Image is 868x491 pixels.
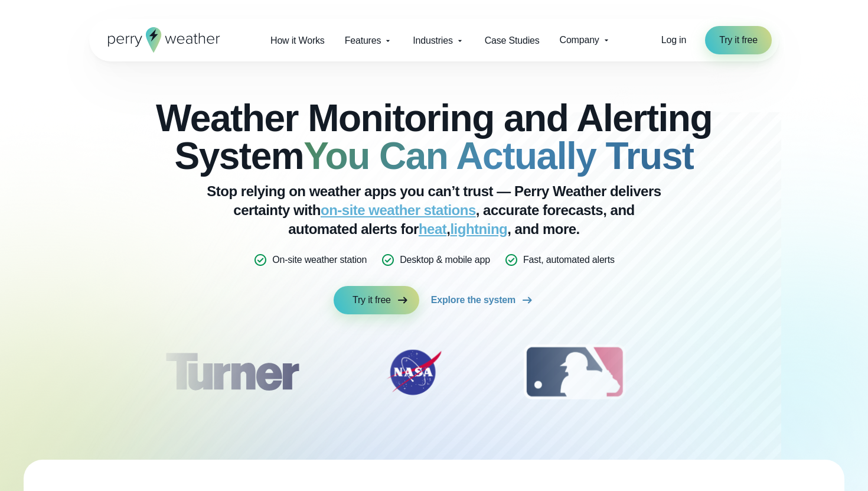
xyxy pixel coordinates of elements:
p: Desktop & mobile app [400,253,490,267]
span: Industries [413,34,452,48]
a: heat [419,221,446,237]
div: 1 of 12 [148,343,316,402]
strong: You Can Actually Trust [304,135,693,177]
span: How it Works [270,34,325,48]
span: Company [560,33,599,47]
span: Case Studies [485,34,540,48]
img: PGA.svg [694,343,788,402]
a: Case Studies [475,28,550,53]
img: Turner-Construction_1.svg [148,343,316,402]
a: Explore the system [431,286,534,314]
a: on-site weather stations [321,202,476,218]
div: 4 of 12 [694,343,788,402]
img: NASA.svg [373,343,455,402]
span: Try it free [353,293,391,307]
p: Fast, automated alerts [523,253,615,267]
div: 3 of 12 [512,343,637,402]
span: Explore the system [431,293,515,307]
div: 2 of 12 [373,343,455,402]
span: Try it free [719,33,758,47]
a: Log in [661,33,686,47]
p: Stop relying on weather apps you can’t trust — Perry Weather delivers certainty with , accurate f... [198,182,670,239]
h2: Weather Monitoring and Alerting System [148,99,720,175]
a: Try it free [705,26,772,54]
p: On-site weather station [272,253,367,267]
a: lightning [450,221,507,237]
span: Features [345,34,381,48]
a: Try it free [334,286,419,314]
img: MLB.svg [512,343,637,402]
div: slideshow [148,343,720,408]
a: How it Works [260,28,335,53]
span: Log in [661,35,686,45]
